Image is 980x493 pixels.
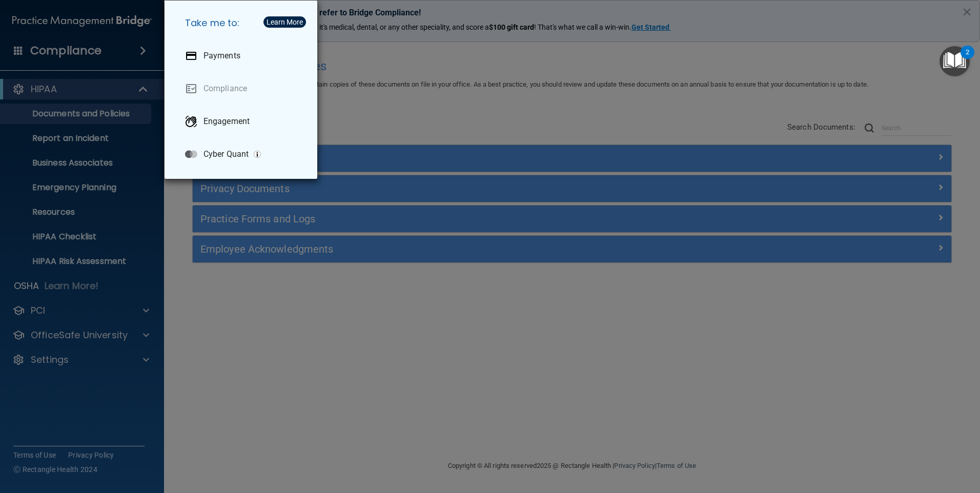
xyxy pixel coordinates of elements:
p: Payments [203,51,240,61]
a: Compliance [177,74,309,103]
p: Cyber Quant [203,149,249,159]
button: Open Resource Center, 2 new notifications [940,46,970,76]
div: 2 [966,52,969,66]
p: Engagement [203,116,250,127]
button: Learn More [263,16,306,28]
a: Cyber Quant [177,140,309,169]
a: Payments [177,42,309,70]
div: Learn More [267,18,303,26]
h5: Take me to: [177,9,309,37]
a: Engagement [177,107,309,136]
